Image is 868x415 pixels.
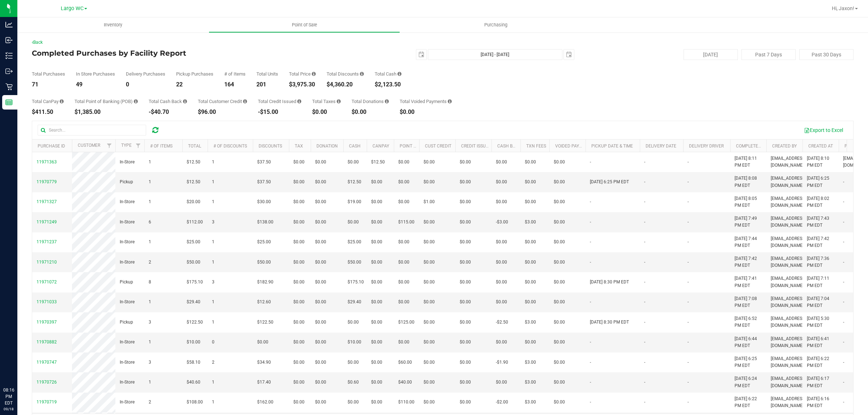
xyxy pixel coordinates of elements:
[32,40,43,45] a: Back
[525,319,536,326] span: $3.00
[496,319,508,326] span: -$2.50
[496,299,507,305] span: $0.00
[212,299,214,305] span: 1
[293,179,305,185] span: $0.00
[496,198,507,205] span: $0.00
[554,279,565,286] span: $0.00
[460,219,471,226] span: $0.00
[590,259,591,266] span: -
[257,239,271,245] span: $25.00
[149,159,151,166] span: 1
[525,179,536,185] span: $0.00
[525,299,536,305] span: $0.00
[37,339,57,345] span: 11970882
[735,235,762,249] span: [DATE] 7:44 PM EDT
[37,399,57,405] span: 11970719
[688,159,689,166] span: -
[400,144,451,149] a: Point of Banking (POB)
[771,155,806,169] span: [EMAIL_ADDRESS][DOMAIN_NAME]
[149,99,187,104] div: Total Cash Back
[525,259,536,266] span: $0.00
[315,198,326,205] span: $0.00
[460,259,471,266] span: $0.00
[293,198,305,205] span: $0.00
[257,299,271,305] span: $12.60
[187,198,200,205] span: $20.00
[38,144,65,149] a: Purchase ID
[150,144,173,149] a: # of Items
[5,52,13,59] inline-svg: Inventory
[352,109,389,115] div: $0.00
[688,299,689,305] span: -
[257,259,271,266] span: $50.00
[212,219,214,226] span: 3
[371,219,382,226] span: $0.00
[799,124,848,136] button: Export to Excel
[554,239,565,245] span: $0.00
[212,179,214,185] span: 1
[688,179,689,185] span: -
[416,50,426,60] span: select
[348,198,361,205] span: $19.00
[373,144,389,149] a: CanPay
[590,299,591,305] span: -
[149,299,151,305] span: 1
[213,144,247,149] a: # of Discounts
[183,99,187,104] i: Sum of the cash-back amounts from rounded-up electronic payments for all purchases in the date ra...
[807,255,834,269] span: [DATE] 7:36 PM EDT
[590,198,591,205] span: -
[843,259,844,266] span: -
[398,159,409,166] span: $0.00
[590,159,591,166] span: -
[554,198,565,205] span: $0.00
[32,72,65,76] div: Total Purchases
[644,299,645,305] span: -
[149,179,151,185] span: 1
[644,279,645,286] span: -
[424,259,435,266] span: $0.00
[32,49,306,57] h4: Completed Purchases by Facility Report
[149,319,151,326] span: 3
[187,259,200,266] span: $50.00
[644,219,645,226] span: -
[121,143,132,148] a: Type
[75,109,138,115] div: $1,385.00
[590,239,591,245] span: -
[5,99,13,106] inline-svg: Reports
[684,49,738,60] button: [DATE]
[257,219,273,226] span: $138.00
[295,144,303,149] a: Tax
[60,99,64,104] i: Sum of the successful, non-voided CanPay payment transactions for all purchases in the date range.
[843,279,844,286] span: -
[554,299,565,305] span: $0.00
[397,72,401,76] i: Sum of the successful, non-voided cash payment transactions for all purchases in the date range. ...
[315,319,326,326] span: $0.00
[525,279,536,286] span: $0.00
[37,360,57,365] span: 11970747
[149,219,151,226] span: 6
[808,144,833,149] a: Created At
[424,198,435,205] span: $1.00
[37,159,57,164] span: 11971363
[807,295,834,309] span: [DATE] 7:04 PM EDT
[360,72,364,76] i: Sum of the discount values applied to the all purchases in the date range.
[735,175,762,189] span: [DATE] 8:08 PM EDT
[5,68,13,75] inline-svg: Outbound
[258,99,301,104] div: Total Credit Issued
[554,219,565,226] span: $0.00
[371,319,382,326] span: $0.00
[735,255,762,269] span: [DATE] 7:42 PM EDT
[644,198,645,205] span: -
[371,159,385,166] span: $12.50
[315,219,326,226] span: $0.00
[327,72,364,76] div: Total Discounts
[807,235,834,249] span: [DATE] 7:42 PM EDT
[76,72,115,76] div: In Store Purchases
[398,239,409,245] span: $0.00
[564,50,574,60] span: select
[188,144,201,149] a: Total
[316,144,338,149] a: Donation
[735,315,762,329] span: [DATE] 6:52 PM EDT
[78,143,100,148] a: Customer
[32,99,64,104] div: Total CanPay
